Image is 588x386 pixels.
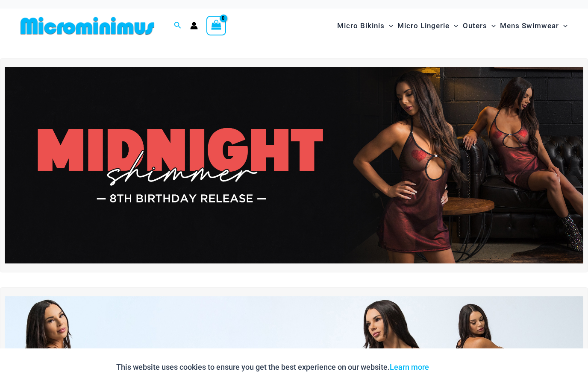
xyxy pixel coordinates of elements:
a: OutersMenu ToggleMenu Toggle [461,13,498,39]
span: Micro Lingerie [397,15,450,37]
a: Learn more [390,363,429,371]
a: Account icon link [190,22,198,29]
span: Outers [463,15,487,37]
p: This website uses cookies to ensure you get the best experience on our website. [116,361,429,374]
nav: Site Navigation [334,12,571,40]
a: Mens SwimwearMenu ToggleMenu Toggle [498,13,570,39]
span: Menu Toggle [450,15,458,37]
span: Mens Swimwear [500,15,559,37]
img: MM SHOP LOGO FLAT [17,16,158,35]
span: Menu Toggle [385,15,393,37]
a: Micro BikinisMenu ToggleMenu Toggle [335,13,395,39]
button: Accept [435,357,472,377]
a: Micro LingerieMenu ToggleMenu Toggle [395,13,460,39]
span: Micro Bikinis [337,15,385,37]
a: Search icon link [174,20,182,31]
span: Menu Toggle [559,15,567,37]
span: Menu Toggle [487,15,496,37]
img: Midnight Shimmer Red Dress [5,67,583,263]
a: View Shopping Cart, empty [206,16,226,35]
